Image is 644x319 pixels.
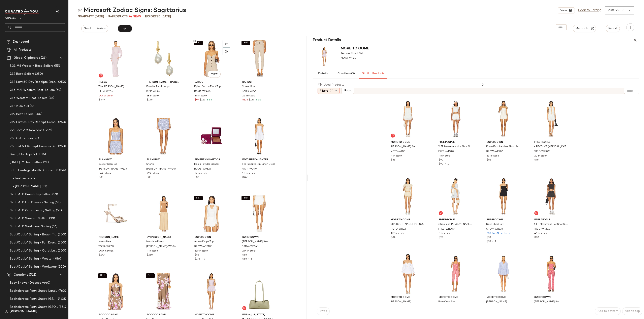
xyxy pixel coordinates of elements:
[10,297,57,301] span: Bachelorette Party Guest: [GEOGRAPHIC_DATA]
[99,158,133,162] span: BLANKNYC
[534,227,550,231] span: FREE-WR281
[206,99,212,101] span: Sale
[143,271,184,312] img: ROCS-WQ62_V1.jpg
[146,90,160,93] span: BIZR-WL46
[58,289,66,293] span: (760)
[54,257,61,261] span: (86)
[146,245,175,248] span: [PERSON_NAME]-WD86
[337,72,355,75] span: Curations
[535,212,538,214] img: svg%3e
[243,307,246,309] img: svg%3e
[10,281,41,285] span: Baby Shower Dresses
[5,14,16,21] span: Revolve
[191,38,232,79] img: BARD-WS425_V1.jpg
[10,232,57,237] span: Sept/Oct LY Selling - Beach Trip
[33,136,41,141] span: (250)
[439,154,451,158] span: 45 in stock
[390,150,406,153] span: MOTO-WR21
[438,227,454,231] span: FREE-WR309
[242,90,256,93] span: BARD-WP71
[99,249,114,253] span: 200 in stock
[32,176,36,181] span: (7)
[531,176,572,217] img: FREE-WR281_V1.jpg
[444,163,448,165] span: •
[483,176,524,217] img: SPDW-WR278_V1.jpg
[118,25,132,32] button: Export
[242,158,276,162] span: Favorite Daughter
[330,89,333,93] span: (4)
[534,300,559,304] span: [PERSON_NAME] Set
[195,253,199,257] span: $58
[99,253,105,257] span: $190
[558,7,575,13] button: View
[55,208,62,213] span: (53)
[390,223,424,226] span: x [PERSON_NAME] [PERSON_NAME] Set
[99,81,133,84] span: Helsa
[320,89,328,93] span: Filters
[58,305,66,309] span: (351)
[208,71,221,78] button: View
[195,81,229,84] span: Bardot
[53,64,60,68] span: (55)
[322,83,347,87] div: Used Products
[388,254,428,294] img: MOTO-WR13_V1.jpg
[242,313,276,317] span: Freja [US_STATE]
[439,163,444,165] span: $90
[108,15,112,18] span: 96
[143,38,184,79] img: BIZR-WL46_V1.jpg
[534,154,547,158] span: 20 in stock
[147,172,159,175] span: 29 in stock
[195,236,229,239] span: superdown
[147,98,153,102] span: $148
[391,154,402,158] span: 4 in stock
[10,160,42,165] span: [DATE] LY Best Sellers
[439,218,473,222] span: Free People
[5,310,8,313] img: svg%3e
[573,25,596,32] button: Metadata
[10,128,42,133] span: 9.22-9.26 AM Newness
[239,116,280,156] img: FAVR-WD49_V1.jpg
[10,184,41,189] span: ms [PERSON_NAME]
[487,218,521,222] span: superdown
[147,313,181,317] span: ROCOCO SAND
[195,258,200,260] span: $174
[10,192,52,197] span: Sept MTD Beach Trip Selling
[436,98,476,139] img: FREE-WR282_V1.jpg
[438,150,454,153] span: FREE-WR282
[195,313,229,317] span: MORE TO COME
[239,271,280,312] img: FNEW-WY19_V1.jpg
[200,98,205,102] span: $129
[531,98,572,139] img: FREE-WR329_V1.jpg
[478,83,639,87] div: 0
[239,193,280,234] img: SPDW-WF246_V1.jpg
[14,273,28,277] span: Curations
[98,273,107,278] button: SET
[100,274,105,277] span: SET
[99,176,103,179] span: $88
[242,167,257,171] span: FAVR-WD49
[242,41,250,45] button: SET
[194,41,203,45] button: SET
[13,40,29,44] span: Dashboard
[439,141,473,144] span: Free People
[483,98,524,139] img: SPDW-WR286_V1.jpg
[225,43,228,45] img: svg%3e
[146,273,155,278] button: SET
[341,88,354,94] button: Reset
[242,245,258,248] span: SPDW-WF246
[10,216,48,221] span: Sept MTD Western Selling
[147,253,153,257] span: $250
[195,249,208,253] span: 319 in stock
[341,51,363,56] span: Teigan Short Set
[145,14,171,19] p: Exported [DATE]
[242,176,248,179] span: $248
[54,200,61,205] span: (63)
[55,88,61,92] span: (59)
[388,176,428,217] img: MOTO-WR22_V1.jpg
[242,172,255,175] span: 10 in stock
[57,297,66,301] span: (408)
[244,197,249,199] span: SET
[534,145,568,149] span: x REVOLVE [MEDICAL_DATA] Set
[242,196,250,200] button: SET
[120,27,130,30] span: Export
